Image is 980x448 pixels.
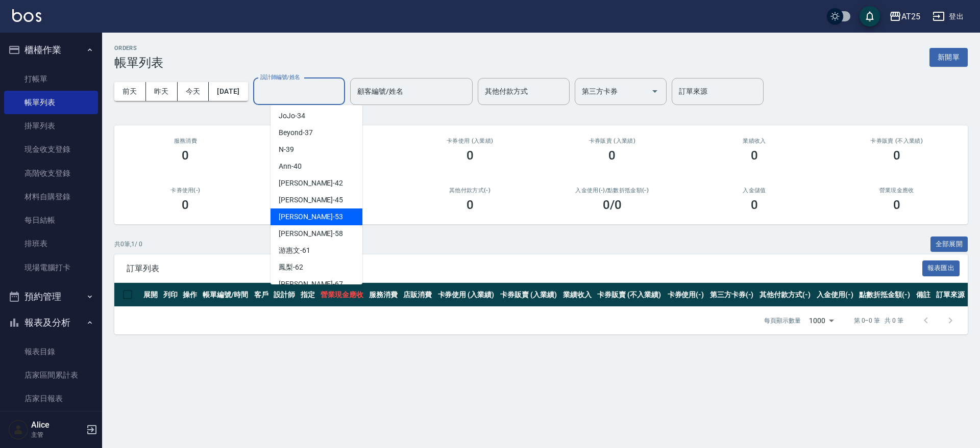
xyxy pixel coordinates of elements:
[366,283,401,307] th: 服務消費
[279,144,294,155] span: N -39
[114,82,146,101] button: 前天
[8,419,29,440] img: Person
[279,195,343,205] span: [PERSON_NAME] -45
[279,279,343,289] span: [PERSON_NAME] -67
[901,10,920,23] div: AT25
[4,114,98,138] a: 掛單列表
[209,82,248,101] button: [DATE]
[757,283,814,307] th: 其他付款方式(-)
[252,283,272,307] th: 客戶
[127,187,244,194] h2: 卡券使用(-)
[934,283,968,307] th: 訂單來源
[279,262,303,273] span: 鳳梨 -62
[161,283,181,307] th: 列印
[553,187,671,194] h2: 入金使用(-) /點數折抵金額(-)
[411,138,529,144] h2: 卡券使用 (入業績)
[146,82,178,101] button: 昨天
[4,37,98,63] button: 櫃檯作業
[182,148,189,163] h3: 0
[929,48,968,67] button: 新開單
[914,283,934,307] th: 備註
[751,148,758,163] h3: 0
[269,138,387,144] h2: 店販消費
[860,6,880,27] button: save
[269,187,387,194] h2: 第三方卡券(-)
[114,240,142,249] p: 共 0 筆, 1 / 0
[12,9,41,22] img: Logo
[838,138,955,144] h2: 卡券販賣 (不入業績)
[696,187,814,194] h2: 入金儲值
[4,162,98,185] a: 高階收支登錄
[200,283,252,307] th: 帳單編號/時間
[856,283,914,307] th: 點數折抵金額(-)
[127,138,244,144] h3: 服務消費
[4,208,98,232] a: 每日結帳
[854,316,903,325] p: 第 0–0 筆 共 0 筆
[298,283,318,307] th: 指定
[560,283,595,307] th: 業績收入
[4,232,98,255] a: 排班表
[922,260,960,276] button: 報表匯出
[665,283,707,307] th: 卡券使用(-)
[751,198,758,212] h3: 0
[928,7,968,26] button: 登出
[271,283,298,307] th: 設計師
[467,198,474,212] h3: 0
[885,6,924,27] button: AT25
[838,187,955,194] h2: 營業現金應收
[764,316,801,325] p: 每頁顯示數量
[141,283,161,307] th: 展開
[31,430,83,439] p: 主管
[647,83,663,99] button: Open
[4,67,98,91] a: 打帳單
[595,283,665,307] th: 卡券販賣 (不入業績)
[114,45,163,51] h2: ORDERS
[435,283,498,307] th: 卡券使用 (入業績)
[603,198,622,212] h3: 0 /0
[922,263,960,273] a: 報表匯出
[260,73,300,81] label: 設計師編號/姓名
[4,363,98,387] a: 店家區間累計表
[467,148,474,163] h3: 0
[4,185,98,208] a: 材料自購登錄
[4,283,98,310] button: 預約管理
[4,411,98,434] a: 互助日報表
[279,245,310,256] span: 游惠文 -61
[411,187,529,194] h2: 其他付款方式(-)
[279,161,302,172] span: Ann -40
[279,212,343,222] span: [PERSON_NAME] -53
[180,283,200,307] th: 操作
[4,309,98,336] button: 報表及分析
[4,340,98,363] a: 報表目錄
[930,236,968,252] button: 全部展開
[707,283,757,307] th: 第三方卡券(-)
[4,256,98,279] a: 現場電腦打卡
[4,91,98,114] a: 帳單列表
[279,111,305,121] span: JoJo -34
[318,283,367,307] th: 營業現金應收
[893,198,900,212] h3: 0
[498,283,560,307] th: 卡券販賣 (入業績)
[608,148,616,163] h3: 0
[279,127,313,138] span: Beyond -37
[401,283,435,307] th: 店販消費
[31,420,83,430] h5: Alice
[553,138,671,144] h2: 卡券販賣 (入業績)
[182,198,189,212] h3: 0
[814,283,856,307] th: 入金使用(-)
[893,148,900,163] h3: 0
[929,52,968,62] a: 新開單
[805,307,838,334] div: 1000
[127,263,922,274] span: 訂單列表
[279,178,343,189] span: [PERSON_NAME] -42
[279,228,343,239] span: [PERSON_NAME] -58
[114,56,163,70] h3: 帳單列表
[696,138,814,144] h2: 業績收入
[178,82,209,101] button: 今天
[4,138,98,161] a: 現金收支登錄
[4,387,98,410] a: 店家日報表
